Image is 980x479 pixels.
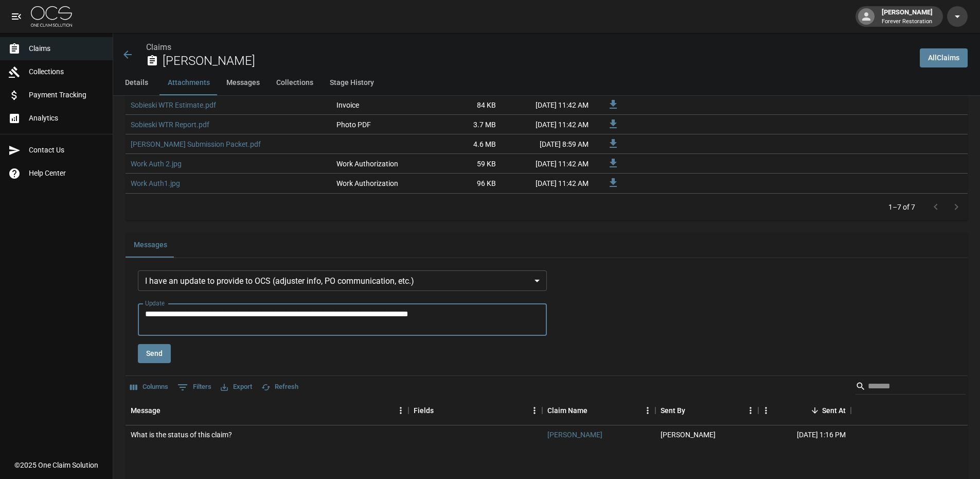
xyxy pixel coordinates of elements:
[408,396,542,425] div: Fields
[501,174,594,193] div: [DATE] 11:42 AM
[126,233,968,258] div: related-list tabs
[126,233,175,258] button: Messages
[138,344,171,363] button: Send
[542,396,655,425] div: Claim Name
[888,202,915,212] p: 1–7 of 7
[218,379,255,395] button: Export
[501,154,594,174] div: [DATE] 11:42 AM
[131,139,261,149] a: [PERSON_NAME] Submission Packet.pdf
[685,403,700,418] button: Sort
[424,174,501,193] div: 96 KB
[146,42,171,52] a: Claims
[29,168,104,179] span: Help Center
[882,18,933,26] p: Forever Restoration
[414,396,434,425] div: Fields
[501,134,594,154] div: [DATE] 8:59 AM
[527,403,542,418] button: Menu
[14,460,98,470] div: © 2025 One Claim Solution
[218,71,268,95] button: Messages
[758,425,851,444] div: [DATE] 1:16 PM
[661,430,716,440] div: John Porter
[113,71,159,95] button: Details
[31,6,72,27] img: ocs-logo-white-transparent.png
[587,403,602,418] button: Sort
[126,396,408,425] div: Message
[808,403,822,418] button: Sort
[822,396,846,425] div: Sent At
[424,134,501,154] div: 4.6 MB
[29,43,104,54] span: Claims
[138,270,547,291] div: I have an update to provide to OCS (adjuster info, PO communication, etc.)
[434,403,448,418] button: Sort
[113,71,980,95] div: anchor tabs
[145,299,165,307] label: Update
[424,95,501,115] div: 84 KB
[268,71,322,95] button: Collections
[655,396,758,425] div: Sent By
[424,115,501,134] div: 3.7 MB
[29,66,104,77] span: Collections
[758,403,774,418] button: Menu
[159,71,218,95] button: Attachments
[878,7,937,26] div: [PERSON_NAME]
[640,403,655,418] button: Menu
[336,100,359,110] div: Invoice
[131,396,161,425] div: Message
[161,403,175,418] button: Sort
[322,71,382,95] button: Stage History
[175,379,214,396] button: Show filters
[424,154,501,174] div: 59 KB
[547,430,602,440] a: [PERSON_NAME]
[29,113,104,124] span: Analytics
[131,430,232,440] div: What is the status of this claim?
[336,178,398,189] div: Work Authorization
[501,95,594,115] div: [DATE] 11:42 AM
[259,379,301,395] button: Refresh
[661,396,685,425] div: Sent By
[146,41,912,54] nav: breadcrumb
[128,379,171,395] button: Select columns
[131,100,216,110] a: Sobieski WTR Estimate.pdf
[501,115,594,134] div: [DATE] 11:42 AM
[547,396,587,425] div: Claim Name
[743,403,758,418] button: Menu
[856,378,966,397] div: Search
[6,6,27,27] button: open drawer
[163,54,912,69] h2: [PERSON_NAME]
[131,119,209,130] a: Sobieski WTR Report.pdf
[29,145,104,156] span: Contact Us
[131,159,182,169] a: Work Auth 2.jpg
[131,178,180,189] a: Work Auth1.jpg
[336,159,398,169] div: Work Authorization
[29,90,104,100] span: Payment Tracking
[393,403,408,418] button: Menu
[758,396,851,425] div: Sent At
[336,119,371,130] div: Photo PDF
[920,48,968,67] a: AllClaims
